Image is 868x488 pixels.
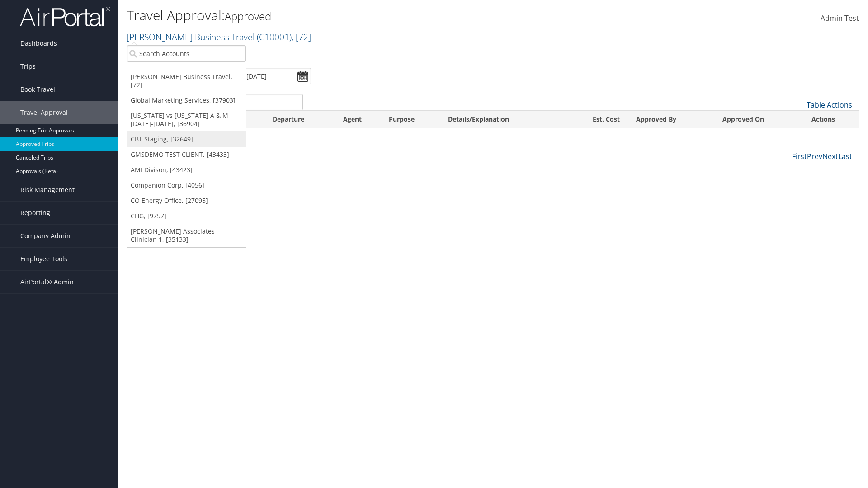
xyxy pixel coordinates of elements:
th: Departure: activate to sort column ascending [264,111,335,128]
a: First [792,151,807,161]
a: [PERSON_NAME] Business Travel [127,31,311,43]
a: GMSDEMO TEST CLIENT, [43433] [127,147,246,162]
th: Agent [335,111,381,128]
span: Employee Tools [20,248,67,270]
a: Global Marketing Services, [37903] [127,93,246,108]
span: Company Admin [20,225,71,247]
small: Approved [225,9,271,23]
a: CBT Staging, [32649] [127,131,246,147]
span: Risk Management [20,178,75,201]
img: airportal-logo.png [20,6,110,27]
th: Approved By: activate to sort column ascending [628,111,715,128]
a: Table Actions [807,100,852,110]
a: Admin Test [821,5,859,33]
input: Search Accounts [127,45,246,62]
a: [PERSON_NAME] Associates - Clinician 1, [35133] [127,224,246,247]
a: Next [822,151,838,161]
span: Reporting [20,202,50,224]
span: Travel Approval [20,101,68,124]
th: Est. Cost: activate to sort column ascending [566,111,628,128]
td: No data available in table [127,128,859,145]
th: Details/Explanation [440,111,566,128]
a: Last [838,151,852,161]
th: Approved On: activate to sort column ascending [714,111,803,128]
span: , [ 72 ] [292,31,311,43]
a: CHG, [9757] [127,208,246,224]
a: CO Energy Office, [27095] [127,193,246,208]
a: [PERSON_NAME] Business Travel, [72] [127,69,246,93]
a: Companion Corp, [4056] [127,178,246,193]
th: Purpose [381,111,439,128]
span: Book Travel [20,78,55,101]
input: [DATE] - [DATE] [216,68,311,84]
a: [US_STATE] vs [US_STATE] A & M [DATE]-[DATE], [36904] [127,108,246,131]
a: AMI Divison, [43423] [127,162,246,178]
a: Prev [807,151,822,161]
span: Admin Test [821,13,859,23]
span: ( C10001 ) [257,31,292,43]
h1: Travel Approval: [127,6,615,25]
p: Filter: [127,47,615,59]
span: Dashboards [20,32,57,55]
span: Trips [20,55,36,78]
th: Actions [803,111,859,128]
span: AirPortal® Admin [20,271,74,293]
